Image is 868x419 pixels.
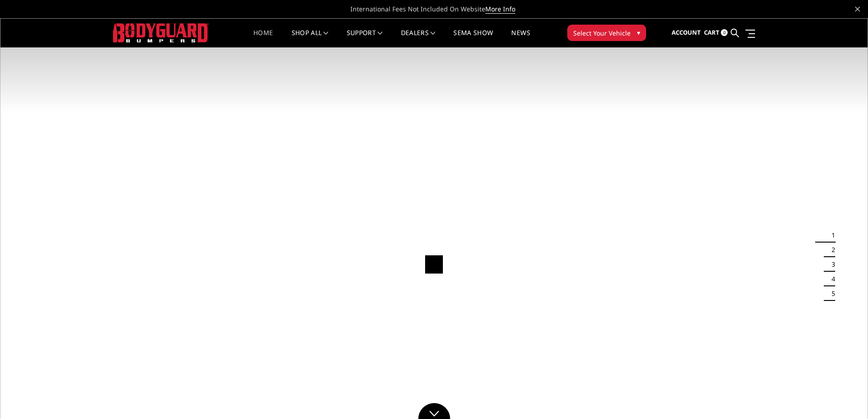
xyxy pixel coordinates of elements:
a: More Info [485,5,515,14]
span: Cart [704,28,719,36]
a: Click to Down [418,403,450,419]
a: Dealers [401,30,436,47]
img: BODYGUARD BUMPERS [113,23,209,42]
span: 0 [721,29,728,36]
span: Account [672,28,701,36]
span: ▾ [637,28,640,37]
a: shop all [292,30,329,47]
a: Support [347,30,383,47]
button: 3 of 5 [826,257,835,272]
button: 2 of 5 [826,243,835,257]
button: 5 of 5 [826,286,835,301]
button: Select Your Vehicle [567,25,646,41]
a: Account [672,21,701,45]
a: News [511,30,530,47]
button: 1 of 5 [826,228,835,243]
a: Cart 0 [704,21,728,45]
button: 4 of 5 [826,272,835,286]
a: SEMA Show [453,30,493,47]
span: Select Your Vehicle [573,28,631,38]
a: Home [253,30,273,47]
